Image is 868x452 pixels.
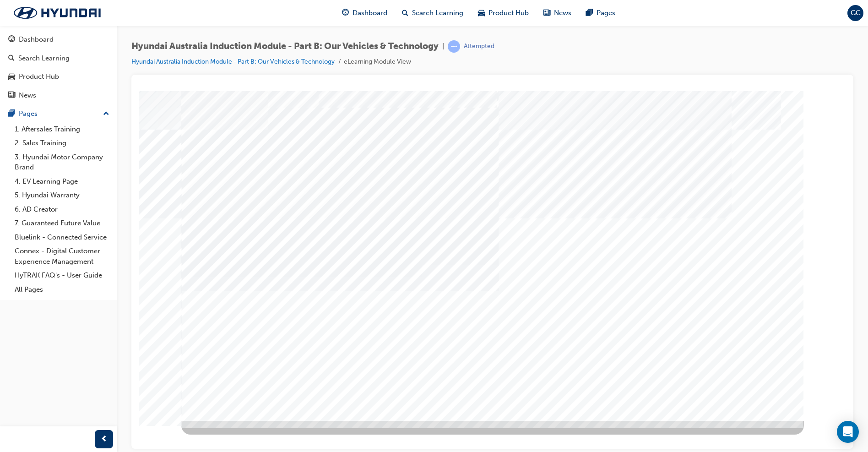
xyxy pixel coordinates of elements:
a: 4. EV Learning Page [11,174,113,189]
div: Pages [19,109,38,119]
span: news-icon [8,92,15,100]
a: 2. Sales Training [11,136,113,150]
span: news-icon [543,7,550,19]
a: Connex - Digital Customer Experience Management [11,244,113,268]
a: pages-iconPages [579,4,623,22]
span: guage-icon [8,36,15,44]
span: Search Learning [412,8,463,18]
span: Hyundai Australia Induction Module - Part B: Our Vehicles & Technology [131,41,439,52]
a: Product Hub [4,68,113,85]
span: News [554,8,571,18]
span: pages-icon [8,110,15,118]
a: 7. Guaranteed Future Value [11,216,113,230]
img: Trak [5,3,110,22]
a: Search Learning [4,50,113,67]
a: Dashboard [4,31,113,48]
a: 1. Aftersales Training [11,122,113,136]
a: news-iconNews [536,4,579,22]
div: Product Hub [19,71,59,82]
a: 3. Hyundai Motor Company Brand [11,150,113,174]
span: pages-icon [586,7,593,19]
div: Attempted [464,42,494,51]
a: 5. Hyundai Warranty [11,188,113,202]
button: Pages [4,105,113,122]
a: HyTRAK FAQ's - User Guide [11,268,113,283]
a: search-iconSearch Learning [395,4,471,22]
button: DashboardSearch LearningProduct HubNews [4,29,113,105]
a: car-iconProduct Hub [471,4,536,22]
span: up-icon [103,108,109,120]
span: GC [851,8,861,18]
div: Search Learning [18,53,70,64]
a: Bluelink - Connected Service [11,230,113,245]
div: Dashboard [19,34,54,45]
a: 6. AD Creator [11,202,113,217]
li: eLearning Module View [344,57,411,67]
button: GC [847,5,863,21]
span: learningRecordVerb_ATTEMPT-icon [448,40,460,53]
span: car-icon [478,7,485,19]
a: All Pages [11,283,113,297]
span: | [442,41,444,52]
a: guage-iconDashboard [335,4,395,22]
div: Open Intercom Messenger [837,421,859,443]
span: search-icon [8,54,15,63]
span: Product Hub [488,8,529,18]
span: guage-icon [342,7,349,19]
span: car-icon [8,73,15,81]
span: search-icon [402,7,408,19]
span: Dashboard [353,8,387,18]
span: prev-icon [101,434,108,445]
span: Pages [597,8,615,18]
a: Hyundai Australia Induction Module - Part B: Our Vehicles & Technology [131,58,335,65]
a: News [4,87,113,104]
div: News [19,90,36,101]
